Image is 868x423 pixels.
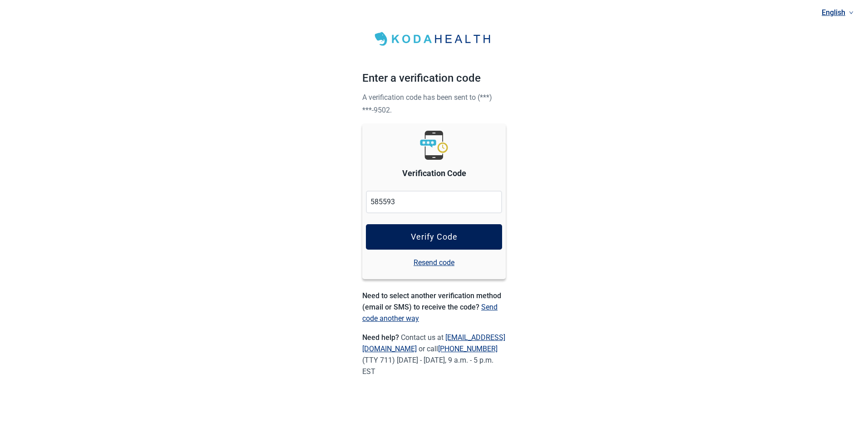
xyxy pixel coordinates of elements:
[411,232,458,241] div: Verify Code
[362,11,506,395] main: Main content
[366,224,502,250] button: Verify Code
[370,29,498,49] img: Koda Health
[402,167,466,180] label: Verification Code
[362,93,492,114] span: A verification code has been sent to (***) ***-9502.
[362,70,506,91] h1: Enter a verification code
[362,356,493,376] span: [DATE] - [DATE], 9 a.m. - 5 p.m. EST
[362,333,401,342] span: Need help?
[362,291,501,311] span: Need to select another verification method (email or SMS) to receive the code?
[414,257,454,268] a: Resend code
[362,344,498,364] span: or call (TTY 711)
[849,10,853,15] span: down
[362,333,505,353] span: Contact us at
[438,344,498,353] a: [PHONE_NUMBER]
[366,191,502,213] input: Enter Code Here
[362,333,505,353] a: [EMAIL_ADDRESS][DOMAIN_NAME]
[818,5,857,20] a: Current language: English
